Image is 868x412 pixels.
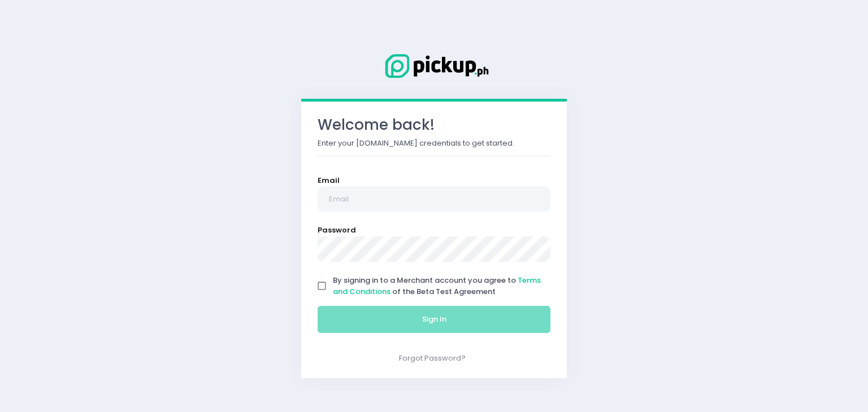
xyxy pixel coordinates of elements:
button: Sign In [318,306,550,333]
label: Password [318,225,356,236]
span: Sign In [422,314,446,325]
img: Logo [377,52,491,80]
a: Terms and Conditions [333,275,541,297]
p: Enter your [DOMAIN_NAME] credentials to get started. [318,138,550,149]
label: Email [318,175,340,186]
a: Forgot Password? [399,353,466,363]
h3: Welcome back! [318,116,550,134]
span: By signing in to a Merchant account you agree to of the Beta Test Agreement [333,275,541,297]
input: Email [318,186,550,212]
